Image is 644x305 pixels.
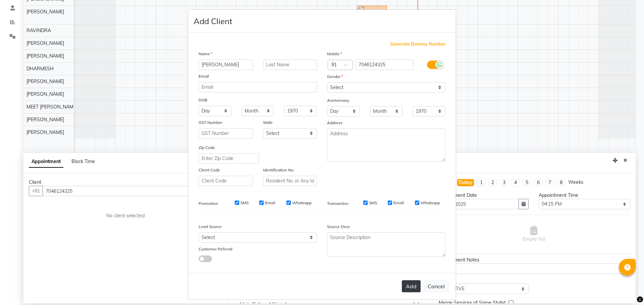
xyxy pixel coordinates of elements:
label: Client Code [199,167,220,173]
label: SMS [240,200,249,206]
span: Generate Dummy Number [390,41,445,48]
label: Lead Source [199,224,222,230]
label: Name [199,51,212,57]
label: Customer Referral [199,246,232,252]
button: Add [402,280,421,292]
label: Promotion [199,201,218,207]
label: Identification No. [263,167,294,173]
input: Client Code [199,176,253,186]
button: Cancel [423,280,449,293]
label: Zip Code [199,145,215,151]
label: Email [199,73,209,79]
h4: Add Client [194,15,232,27]
input: Mobile [356,60,414,70]
label: Address [327,120,342,126]
label: DOB [199,97,207,103]
label: Source Desc [327,224,350,230]
label: Email [393,200,404,206]
label: Whatsapp [421,200,440,206]
label: Email [265,200,275,206]
label: GST Number [199,120,222,126]
input: Enter Zip Code [199,153,259,164]
input: First Name [199,60,253,70]
label: Whatsapp [292,200,312,206]
label: SMS [369,200,377,206]
label: Transaction [327,201,348,207]
label: State [263,120,273,126]
input: Email [199,82,317,92]
label: Gender [327,74,343,80]
label: Anniversary [327,97,349,103]
input: Resident No. or Any Id [263,176,317,186]
label: Mobile [327,51,342,57]
input: Last Name [263,60,317,70]
input: GST Number [199,128,253,139]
